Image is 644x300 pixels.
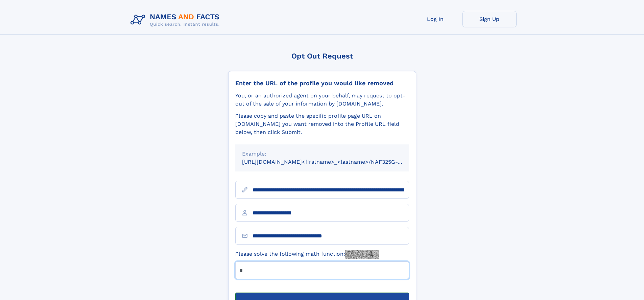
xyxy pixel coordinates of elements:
[462,11,517,27] a: Sign Up
[408,11,462,27] a: Log In
[235,250,379,259] label: Please solve the following math function:
[242,150,402,158] div: Example:
[128,11,225,29] img: Logo Names and Facts
[235,92,409,108] div: You, or an authorized agent on your behalf, may request to opt-out of the sale of your informatio...
[228,52,416,60] div: Opt Out Request
[235,112,409,136] div: Please copy and paste the specific profile page URL on [DOMAIN_NAME] you want removed into the Pr...
[235,79,409,87] div: Enter the URL of the profile you would like removed
[242,159,422,165] small: [URL][DOMAIN_NAME]<firstname>_<lastname>/NAF325G-xxxxxxxx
